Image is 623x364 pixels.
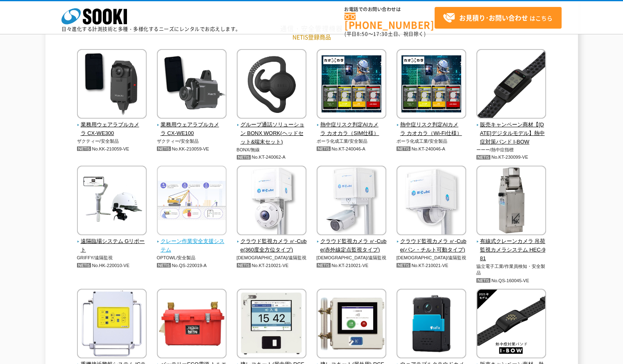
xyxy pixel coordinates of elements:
[396,230,467,254] a: クラウド監視カメラ ㎥-Cube(パン・チルト可動タイプ)
[396,237,467,254] span: クラウド監視カメラ ㎥-Cube(パン・チルト可動タイプ)
[237,230,307,254] a: クラウド監視カメラ ㎥-Cube(360度全方位タイプ)
[396,113,467,138] a: 熱中症リスク判定AIカメラ カオカラ（Wi-Fi仕様）
[157,254,227,261] p: OPTOWL/安全製品
[77,138,147,145] p: ザクティー/安全製品
[237,121,307,146] span: グループ通話ソリューション BONX WORK(ヘッドセット&端末セット)
[443,12,553,24] span: はこちら
[396,138,467,145] p: ポーラ化成工業/安全製品
[237,261,307,270] p: No.KT-210021-VE
[476,153,546,162] p: No.KT-230099-VE
[157,261,227,270] p: No.QS-220019-A
[317,113,387,138] a: 熱中症リスク判定AIカメラ カオカラ（SIM仕様）
[344,13,435,29] a: [PHONE_NUMBER]
[476,276,546,285] p: No.QS-160045-VE
[237,289,306,360] img: 建レコキット(屋内用) RCF-CC11
[157,166,227,237] img: クレーン作業安全支援システム
[77,254,147,261] p: GRIFFY/遠隔監視
[77,145,147,153] p: No.KK-210059-VE
[396,261,467,270] p: No.KT-210021-VE
[77,113,147,138] a: 業務用ウェアラブルカメラ CX-WE300
[476,146,546,153] p: ーーー/熱中症指標
[77,289,147,360] img: 重機接近警報システム ICライダーZ
[157,121,227,138] span: 業務用ウェアラブルカメラ CX-WE100
[317,49,386,121] img: 熱中症リスク判定AIカメラ カオカラ（SIM仕様）
[357,30,368,38] span: 8:50
[157,113,227,138] a: 業務用ウェアラブルカメラ CX-WE100
[237,237,307,254] span: クラウド監視カメラ ㎥-Cube(360度全方位タイプ)
[237,254,307,261] p: [DEMOGRAPHIC_DATA]/遠隔監視
[77,49,147,121] img: 業務用ウェアラブルカメラ CX-WE300
[61,27,241,31] p: 日々進化する計測技術と多種・多様化するニーズにレンタルでお応えします。
[396,49,466,121] img: 熱中症リスク判定AIカメラ カオカラ（Wi-Fi仕様）
[237,113,307,146] a: グループ通話ソリューション BONX WORK(ヘッドセット&端末セット)
[476,166,546,237] img: 有線式クレーンカメラ 吊荷監視カメラシステム HEC-981
[396,145,467,153] p: No.KT-240046-A
[157,49,227,121] img: 業務用ウェアラブルカメラ CX-WE100
[237,166,306,237] img: クラウド監視カメラ ㎥-Cube(360度全方位タイプ)
[476,263,546,276] p: 協立電子工業/作業員検知・安全製品
[77,230,147,254] a: 遠隔臨場システム Gリポート
[396,166,466,237] img: クラウド監視カメラ ㎥-Cube(パン・チルト可動タイプ)
[317,166,386,237] img: クラウド監視カメラ ㎥-Cube(赤外線定点監視タイプ)
[77,261,147,270] p: No.HK-220010-VE
[157,289,227,360] img: バッテリーECO電源 トルエコ
[317,254,387,261] p: [DEMOGRAPHIC_DATA]/遠隔監視
[317,261,387,270] p: No.KT-210021-VE
[459,13,528,22] strong: お見積り･お問い合わせ
[157,237,227,254] span: クレーン作業安全支援システム
[157,230,227,254] a: クレーン作業安全支援システム
[157,145,227,153] p: No.KK-210059-VE
[373,30,388,38] span: 17:30
[317,230,387,254] a: クラウド監視カメラ ㎥-Cube(赤外線定点監視タイプ)
[435,7,562,29] a: お見積り･お問い合わせはこちら
[77,166,147,237] img: 遠隔臨場システム Gリポート
[344,30,426,38] span: (平日 ～ 土日、祝日除く)
[344,7,435,12] span: お電話でのお問い合わせは
[237,153,307,162] p: No.KT-240062-A
[317,289,386,360] img: 建レコキット(屋外用) RCF-CC01
[476,49,546,121] img: 販売キャンペーン商材【2025年デジタルモデル】熱中症対策バンド I-BOW
[317,121,387,138] span: 熱中症リスク判定AIカメラ カオカラ（SIM仕様）
[476,237,546,263] span: 有線式クレーンカメラ 吊荷監視カメラシステム HEC-981
[396,254,467,261] p: [DEMOGRAPHIC_DATA]/遠隔監視
[476,289,546,360] img: 販売キャンペーン商材 熱中対策バンド I-BOW
[317,237,387,254] span: クラウド監視カメラ ㎥-Cube(赤外線定点監視タイプ)
[77,237,147,254] span: 遠隔臨場システム Gリポート
[317,138,387,145] p: ポーラ化成工業/安全製品
[237,49,306,121] img: グループ通話ソリューション BONX WORK(ヘッドセット&端末セット)
[237,146,307,153] p: BONX/無線
[317,145,387,153] p: No.KT-240046-A
[396,289,466,360] img: ウェアラブルクラウドカメラ Safie Pocket2 Plus
[476,113,546,146] a: 販売キャンペーン商材【[DATE]デジタルモデル】熱中症対策バンド I-BOW
[77,121,147,138] span: 業務用ウェアラブルカメラ CX-WE300
[157,138,227,145] p: ザクティー/安全製品
[396,121,467,138] span: 熱中症リスク判定AIカメラ カオカラ（Wi-Fi仕様）
[476,230,546,263] a: 有線式クレーンカメラ 吊荷監視カメラシステム HEC-981
[476,121,546,146] span: 販売キャンペーン商材【[DATE]デジタルモデル】熱中症対策バンド I-BOW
